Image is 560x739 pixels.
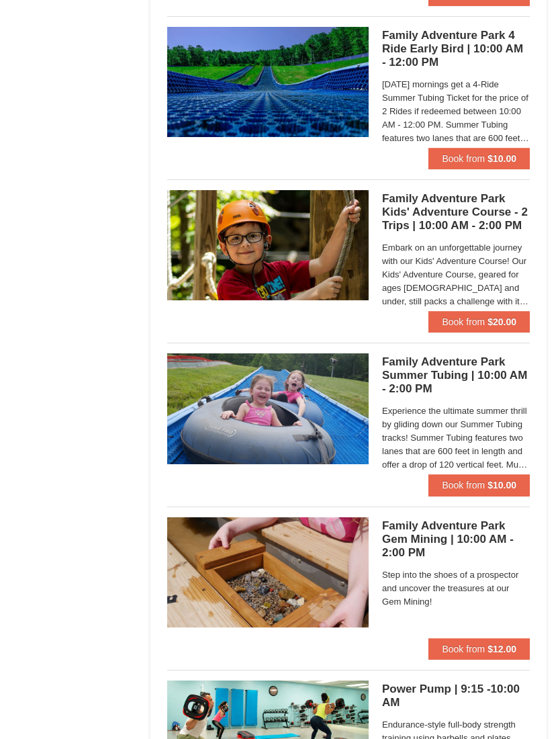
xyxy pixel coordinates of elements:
span: Step into the shoes of a prospector and uncover the treasures at our Gem Mining! [382,569,530,609]
span: Experience the ultimate summer thrill by gliding down our Summer Tubing tracks! Summer Tubing fea... [382,405,530,472]
button: Book from $10.00 [428,475,530,496]
h5: Family Adventure Park Kids' Adventure Course - 2 Trips | 10:00 AM - 2:00 PM [382,193,530,233]
span: Book from [442,154,485,165]
img: 6619925-25-20606efb.jpg [167,191,369,301]
button: Book from $12.00 [428,639,530,660]
span: Book from [442,644,485,655]
strong: $12.00 [487,644,516,655]
img: 6619925-26-de8af78e.jpg [167,354,369,464]
strong: $20.00 [487,317,516,328]
span: Book from [442,317,485,328]
span: Embark on an unforgettable journey with our Kids' Adventure Course! Our Kids' Adventure Course, g... [382,242,530,309]
button: Book from $10.00 [428,148,530,170]
h5: Family Adventure Park Gem Mining | 10:00 AM - 2:00 PM [382,520,530,560]
img: 6619925-18-3c99bf8f.jpg [167,28,369,138]
h5: Family Adventure Park 4 Ride Early Bird | 10:00 AM - 12:00 PM [382,30,530,70]
strong: $10.00 [487,154,516,165]
h5: Power Pump | 9:15 -10:00 AM [382,683,530,710]
span: [DATE] mornings get a 4-Ride Summer Tubing Ticket for the price of 2 Rides if redeemed between 10... [382,79,530,146]
span: Book from [442,480,485,491]
strong: $10.00 [487,480,516,491]
button: Book from $20.00 [428,312,530,333]
h5: Family Adventure Park Summer Tubing | 10:00 AM - 2:00 PM [382,356,530,396]
img: 6619925-24-0b64ce4e.JPG [167,518,369,628]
